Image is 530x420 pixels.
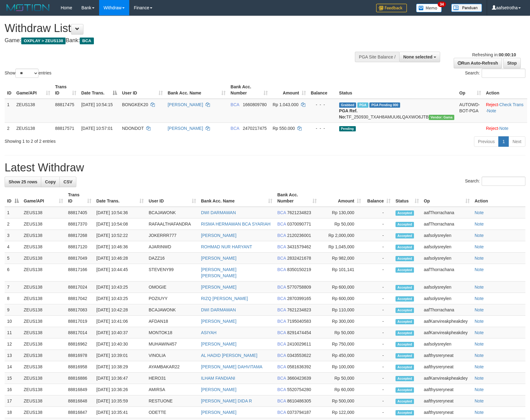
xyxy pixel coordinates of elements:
td: - [363,282,393,293]
td: · · [484,99,527,123]
a: [PERSON_NAME] [201,285,236,290]
td: ZEUS138 [21,350,66,361]
td: - [363,384,393,395]
img: Feedback.jpg [376,4,407,12]
a: Note [475,222,484,226]
th: Bank Acc. Number: activate to sort column ascending [228,81,270,99]
td: [DATE] 10:36:47 [94,373,146,384]
a: Check Trans [499,102,524,107]
a: [PERSON_NAME] [201,319,236,324]
th: Action [472,189,525,207]
span: Copy 1660809780 to clipboard [243,102,267,107]
span: Vendor URL: https://trx31.1velocity.biz [429,115,455,120]
a: Note [475,353,484,358]
td: aafsolysreylen [421,293,472,304]
span: BCA [80,38,94,44]
td: 16 [5,384,21,395]
td: MUHAWIN457 [146,338,199,350]
span: PGA Pending [369,102,400,108]
td: TF_250930_TXAH8AMUU6LQAXWO6JTB [337,99,457,123]
td: 88817120 [66,241,94,253]
td: aafthysreryneat [421,361,472,373]
td: POZIUYY [146,293,199,304]
a: Note [499,126,508,131]
td: [DATE] 10:46:28 [94,253,146,264]
td: aafsolysreylen [421,338,472,350]
td: AMIRSA [146,384,199,395]
th: Action [484,81,527,99]
span: Rp 1.043.000 [273,102,299,107]
td: 1 [5,99,14,123]
td: - [363,316,393,327]
span: [DATE] 10:57:01 [81,126,113,131]
td: [DATE] 10:46:36 [94,241,146,253]
span: BCA [277,364,286,369]
td: 3 [5,230,21,241]
h4: Game: Bank: [5,38,347,44]
a: Note [475,319,484,324]
span: BCA [277,267,286,272]
td: aafKanvireakpheakdey [421,373,472,384]
td: DAZZ16 [146,253,199,264]
td: 88816978 [66,350,94,361]
span: Accepted [395,222,414,227]
td: ZEUS138 [21,384,66,395]
a: Show 25 rows [5,177,41,187]
td: 5 [5,253,21,264]
span: BCA [277,319,286,324]
span: Copy 2870399165 to clipboard [287,296,311,301]
th: User ID: activate to sort column ascending [119,81,165,99]
span: Accepted [395,330,414,336]
td: 2 [5,122,14,134]
td: 12 [5,338,21,350]
span: Copy 0343553622 to clipboard [287,353,311,358]
td: - [363,361,393,373]
th: Trans ID: activate to sort column ascending [66,189,94,207]
th: Bank Acc. Name: activate to sort column ascending [199,189,275,207]
td: 9 [5,304,21,316]
td: · [484,122,527,134]
a: Note [475,233,484,238]
span: Accepted [395,210,414,216]
a: Run Auto-Refresh [454,58,502,68]
span: Copy 0370090771 to clipboard [287,222,311,226]
a: [PERSON_NAME] [168,126,203,131]
span: Pending [339,126,356,131]
span: 88817571 [55,126,74,131]
td: 8 [5,293,21,304]
th: ID: activate to sort column descending [5,189,21,207]
a: Reject [486,126,498,131]
td: 88816886 [66,373,94,384]
td: VINOLIA [146,350,199,361]
td: Rp 450,000 [319,350,363,361]
a: Stop [503,58,521,68]
a: Note [475,244,484,249]
a: Next [508,136,525,147]
span: BCA [277,307,286,312]
div: - - - [311,102,334,108]
a: [PERSON_NAME] DIDA R [201,398,252,403]
td: - [363,350,393,361]
span: Accepted [395,267,414,273]
a: Note [475,267,484,272]
td: [DATE] 10:52:22 [94,230,146,241]
th: Status: activate to sort column ascending [393,189,421,207]
a: Note [487,108,496,113]
td: Rp 300,000 [319,316,363,327]
td: 88816849 [66,384,94,395]
a: Previous [474,136,499,147]
span: [DATE] 10:54:15 [81,102,113,107]
td: - [363,218,393,230]
td: [DATE] 10:36:26 [94,384,146,395]
td: aafThorrachana [421,218,472,230]
th: Amount: activate to sort column ascending [319,189,363,207]
th: Balance: activate to sort column ascending [363,189,393,207]
div: PGA Site Balance / [355,52,399,62]
td: - [363,264,393,282]
a: [PERSON_NAME] [201,342,236,346]
label: Search: [465,177,525,186]
a: Note [475,210,484,215]
td: Rp 600,000 [319,293,363,304]
td: - [363,304,393,316]
td: 1 [5,207,21,218]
